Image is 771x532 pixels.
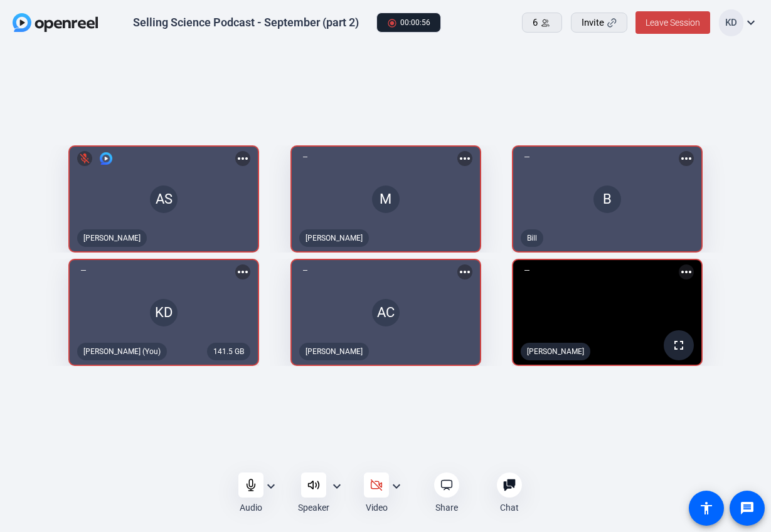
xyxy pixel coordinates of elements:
[298,501,329,514] div: Speaker
[77,151,92,166] mat-icon: mic_off
[77,343,167,360] div: [PERSON_NAME] (You)
[457,151,472,166] mat-icon: more_horiz
[372,185,400,213] div: M
[372,299,400,326] div: AC
[582,16,604,30] span: Invite
[150,185,178,213] div: AS
[521,229,543,247] div: Bill
[435,501,458,514] div: Share
[521,343,590,360] div: [PERSON_NAME]
[740,501,755,516] mat-icon: message
[533,16,538,30] span: 6
[646,18,700,28] span: Leave Session
[263,479,279,494] mat-icon: expand_more
[13,13,98,32] img: OpenReel logo
[133,15,359,30] div: Selling Science Podcast - September (part 2)
[240,501,262,514] div: Audio
[500,501,519,514] div: Chat
[593,185,621,213] div: B
[235,151,250,166] mat-icon: more_horiz
[457,264,472,279] mat-icon: more_horiz
[366,501,388,514] div: Video
[743,15,758,30] mat-icon: expand_more
[235,264,250,279] mat-icon: more_horiz
[679,264,694,279] mat-icon: more_horiz
[522,13,562,33] button: 6
[699,501,714,516] mat-icon: accessibility
[671,338,686,353] mat-icon: fullscreen
[635,11,710,34] button: Leave Session
[150,299,178,326] div: KD
[77,229,147,247] div: [PERSON_NAME]
[299,343,369,360] div: [PERSON_NAME]
[719,9,743,36] div: KD
[329,479,344,494] mat-icon: expand_more
[100,152,112,165] img: logo
[679,151,694,166] mat-icon: more_horiz
[571,13,627,33] button: Invite
[299,229,369,247] div: [PERSON_NAME]
[389,479,404,494] mat-icon: expand_more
